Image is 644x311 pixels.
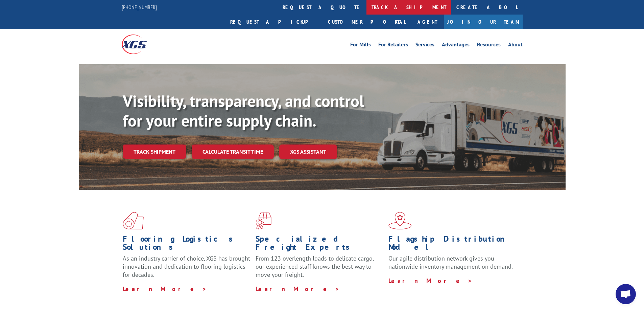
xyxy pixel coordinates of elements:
img: xgs-icon-flagship-distribution-model-red [388,212,412,229]
a: About [508,42,523,49]
a: Learn More > [256,285,340,293]
span: Our agile distribution network gives you nationwide inventory management on demand. [388,254,513,270]
div: Open chat [616,284,636,304]
a: Agent [411,15,444,29]
h1: Flagship Distribution Model [388,235,516,254]
a: Track shipment [123,145,186,159]
h1: Flooring Logistics Solutions [123,235,251,254]
a: Learn More > [123,285,207,293]
a: Learn More > [388,277,473,285]
a: For Retailers [378,42,408,49]
a: Customer Portal [323,15,411,29]
span: As an industry carrier of choice, XGS has brought innovation and dedication to flooring logistics... [123,254,250,279]
a: Join Our Team [444,15,523,29]
a: Resources [477,42,501,49]
img: xgs-icon-total-supply-chain-intelligence-red [123,212,144,229]
a: Request a pickup [225,15,323,29]
a: [PHONE_NUMBER] [122,4,157,10]
a: For Mills [350,42,371,49]
a: Calculate transit time [192,145,274,159]
b: Visibility, transparency, and control for your entire supply chain. [123,90,364,131]
p: From 123 overlength loads to delicate cargo, our experienced staff knows the best way to move you... [256,254,383,285]
a: XGS ASSISTANT [279,145,337,159]
h1: Specialized Freight Experts [256,235,383,254]
a: Services [415,42,434,49]
a: Advantages [442,42,470,49]
img: xgs-icon-focused-on-flooring-red [256,212,271,229]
